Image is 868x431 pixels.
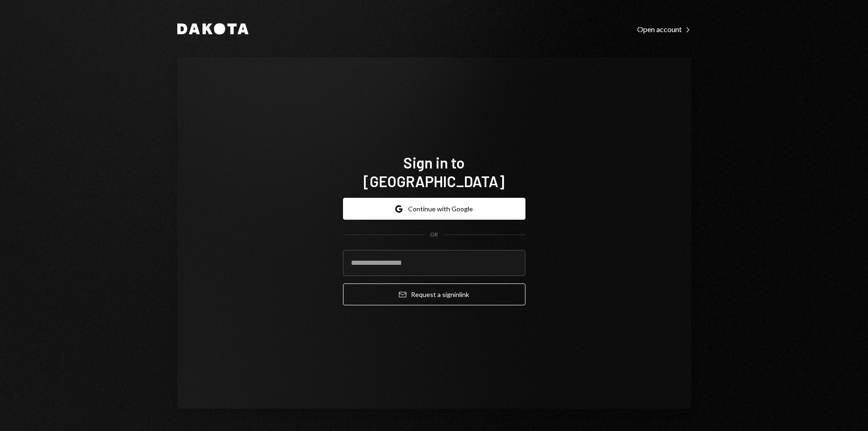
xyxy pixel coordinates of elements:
h1: Sign in to [GEOGRAPHIC_DATA] [343,153,525,190]
div: Open account [637,25,691,34]
a: Open account [637,24,691,34]
button: Request a signinlink [343,283,525,305]
div: OR [430,231,438,239]
button: Continue with Google [343,198,525,220]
